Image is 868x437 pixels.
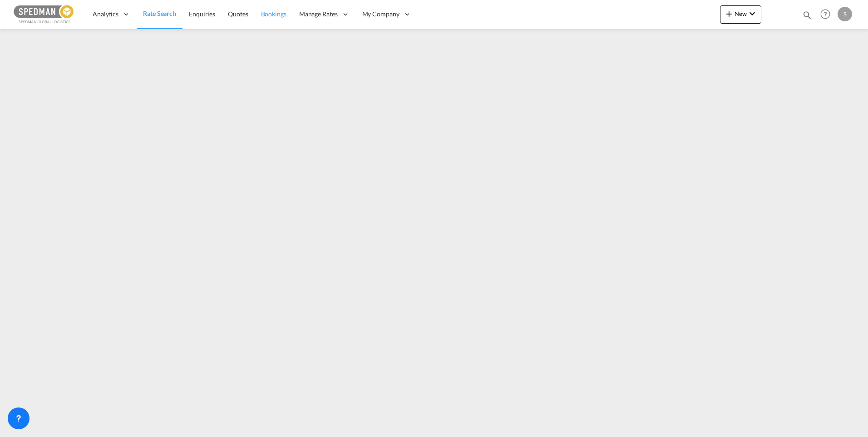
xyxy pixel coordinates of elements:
[720,5,761,24] button: icon-plus 400-fgNewicon-chevron-down
[724,8,735,19] md-icon: icon-plus 400-fg
[802,10,812,24] div: icon-magnify
[93,10,118,19] span: Analytics
[747,8,758,19] md-icon: icon-chevron-down
[802,10,812,20] md-icon: icon-magnify
[724,10,758,17] span: New
[838,7,852,21] div: S
[299,10,338,19] span: Manage Rates
[261,10,286,18] span: Bookings
[818,6,838,23] div: Help
[228,10,248,18] span: Quotes
[818,6,833,22] span: Help
[14,4,75,25] img: c12ca350ff1b11efb6b291369744d907.png
[143,10,176,17] span: Rate Search
[189,10,215,18] span: Enquiries
[362,10,399,19] span: My Company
